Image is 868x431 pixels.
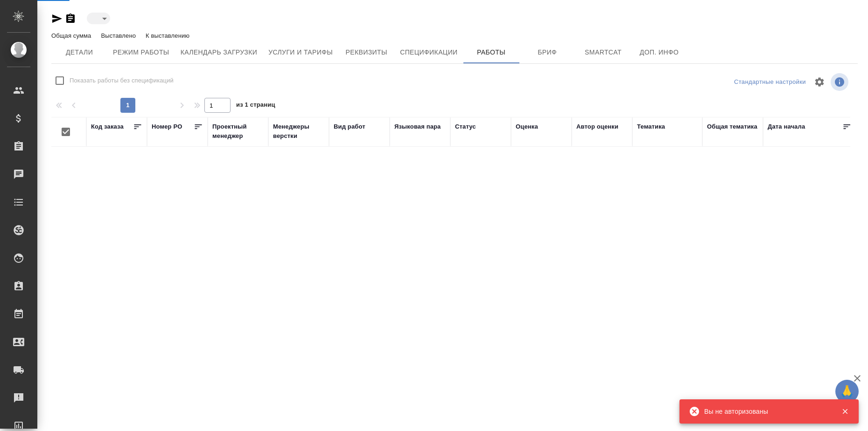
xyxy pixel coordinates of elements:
[808,71,831,93] span: Настроить таблицу
[637,47,682,58] span: Доп. инфо
[835,380,859,403] button: 🙏
[516,122,538,131] div: Оценка
[212,122,264,141] div: Проектный менеджер
[525,47,570,58] span: Бриф
[101,32,138,39] p: Выставлено
[732,75,808,89] div: split button
[576,122,618,131] div: Автор оценки
[70,76,174,85] span: Показать работы без спецификаций
[704,407,827,416] div: Вы не авторизованы
[581,47,626,58] span: Smartcat
[839,382,855,401] span: 🙏
[152,122,182,131] div: Номер PO
[236,99,275,113] span: из 1 страниц
[835,407,854,416] button: Закрыть
[51,13,63,24] button: Скопировать ссылку для ЯМессенджера
[273,122,324,141] div: Менеджеры верстки
[113,47,169,58] span: Режим работы
[344,47,389,58] span: Реквизиты
[637,122,665,131] div: Тематика
[394,122,441,131] div: Языковая пара
[65,13,76,24] button: Скопировать ссылку
[831,73,850,91] span: Посмотреть информацию
[400,47,457,58] span: Спецификации
[707,122,757,131] div: Общая тематика
[768,122,805,131] div: Дата начала
[334,122,365,131] div: Вид работ
[91,122,124,131] div: Код заказа
[57,47,102,58] span: Детали
[268,47,333,58] span: Услуги и тарифы
[455,122,476,131] div: Статус
[87,13,110,24] div: ​
[469,47,514,58] span: Работы
[146,32,192,39] p: К выставлению
[51,32,93,39] p: Общая сумма
[181,47,258,58] span: Календарь загрузки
